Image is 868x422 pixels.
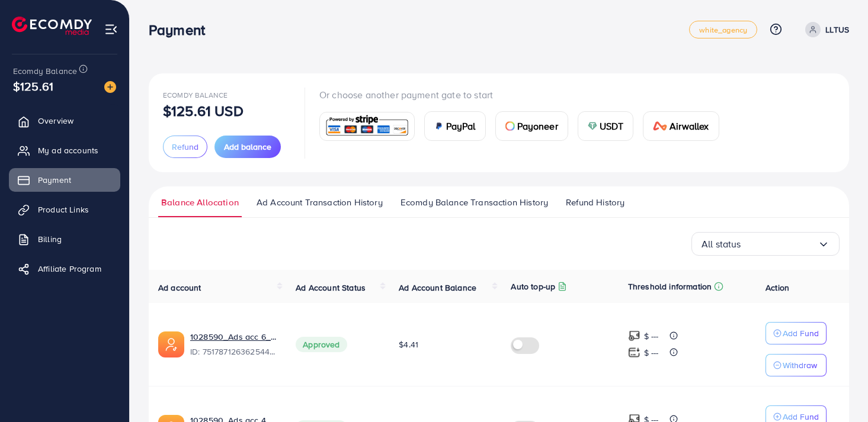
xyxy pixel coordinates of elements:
[190,346,277,357] span: ID: 7517871263625445383
[214,136,281,158] button: Add balance
[104,81,116,93] img: image
[12,17,92,35] img: logo
[38,174,71,186] span: Payment
[600,119,624,133] span: USDT
[800,22,849,37] a: LLTUS
[653,121,667,131] img: card
[13,78,53,95] span: $125.61
[765,322,827,344] button: Add Fund
[511,279,555,294] p: Auto top-up
[825,22,849,37] p: LLTUS
[149,21,214,38] h3: Payment
[765,354,827,376] button: Withdraw
[9,109,120,133] a: Overview
[765,282,789,294] span: Action
[163,104,244,118] p: $125.61 USD
[628,279,712,294] p: Threshold information
[783,326,819,340] p: Add Fund
[434,121,444,131] img: card
[38,263,101,275] span: Affiliate Program
[172,141,198,153] span: Refund
[691,232,840,256] div: Search for option
[104,22,118,36] img: menu
[9,257,120,281] a: Affiliate Program
[628,330,640,342] img: top-up amount
[783,358,817,372] p: Withdraw
[588,121,597,131] img: card
[38,204,89,215] span: Product Links
[670,119,709,133] span: Airwallex
[324,114,411,139] img: card
[643,111,719,141] a: cardAirwallex
[38,233,62,245] span: Billing
[505,121,515,131] img: card
[38,115,73,127] span: Overview
[319,88,729,102] p: Or choose another payment gate to start
[158,282,201,294] span: Ad account
[566,196,624,209] span: Refund History
[446,119,476,133] span: PayPal
[319,112,415,141] a: card
[296,337,347,352] span: Approved
[38,144,98,156] span: My ad accounts
[9,227,120,251] a: Billing
[9,138,120,162] a: My ad accounts
[495,111,568,141] a: cardPayoneer
[13,65,77,77] span: Ecomdy Balance
[224,141,271,153] span: Add balance
[161,196,239,209] span: Balance Allocation
[9,198,120,221] a: Product Links
[644,329,659,343] p: $ ---
[702,235,741,253] span: All status
[689,21,757,38] a: white_agency
[401,196,548,209] span: Ecomdy Balance Transaction History
[9,168,120,192] a: Payment
[399,339,418,350] span: $4.41
[158,331,184,357] img: ic-ads-acc.e4c84228.svg
[699,26,747,34] span: white_agency
[644,346,659,360] p: $ ---
[628,346,640,359] img: top-up amount
[163,90,228,100] span: Ecomdy Balance
[578,111,634,141] a: cardUSDT
[190,331,277,358] div: <span class='underline'>1028590_Ads acc 6_1750390915755</span></br>7517871263625445383
[424,111,486,141] a: cardPayPal
[399,282,476,294] span: Ad Account Balance
[257,196,383,209] span: Ad Account Transaction History
[190,331,277,343] a: 1028590_Ads acc 6_1750390915755
[296,282,366,294] span: Ad Account Status
[517,119,558,133] span: Payoneer
[741,235,818,253] input: Search for option
[163,136,207,158] button: Refund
